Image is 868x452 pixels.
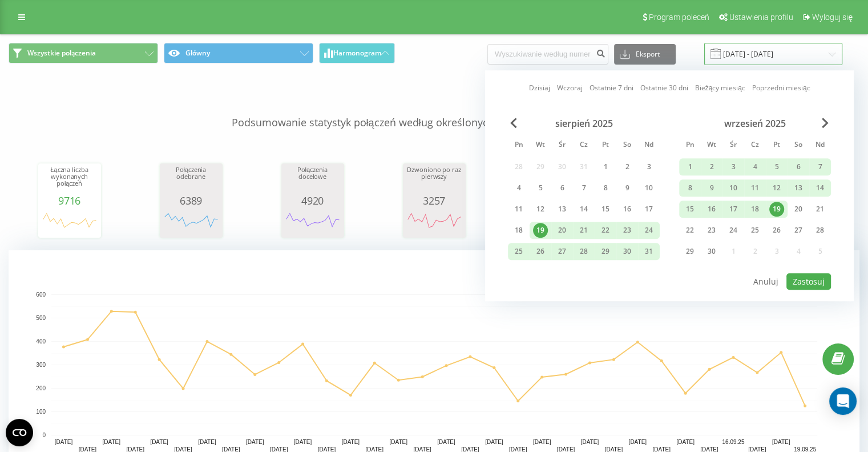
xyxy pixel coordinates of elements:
div: 3 [641,159,656,174]
div: ndz 7 wrz 2025 [809,158,831,175]
text: [DATE] [581,439,599,445]
div: 22 [598,223,613,238]
text: [DATE] [437,439,455,445]
div: 29 [598,244,613,259]
div: 1 [598,159,613,174]
div: 6389 [163,195,220,206]
div: A chart. [284,206,341,241]
div: 29 [683,244,697,259]
div: sob 2 sie 2025 [616,158,638,175]
span: Ustawienia profilu [729,13,793,22]
abbr: czwartek [746,137,764,154]
div: pt 22 sie 2025 [595,222,616,239]
text: 400 [36,338,46,345]
div: 24 [641,223,656,238]
abbr: środa [725,137,742,154]
div: 2 [620,159,635,174]
div: 9 [620,181,635,195]
div: sob 16 sie 2025 [616,201,638,218]
div: 8 [598,181,613,195]
span: Wyloguj się [812,13,853,22]
div: 30 [704,244,719,259]
div: Open Intercom Messenger [829,387,857,415]
div: 14 [576,202,591,217]
div: sob 27 wrz 2025 [788,222,809,239]
abbr: piątek [597,137,614,154]
div: pon 1 wrz 2025 [679,158,701,175]
svg: A chart. [163,206,220,241]
text: [DATE] [342,439,360,445]
div: 7 [813,159,827,174]
div: 31 [641,244,656,259]
div: ndz 28 wrz 2025 [809,222,831,239]
div: 9 [704,181,719,195]
div: sob 20 wrz 2025 [788,201,809,218]
button: Open CMP widget [6,419,33,446]
div: czw 4 wrz 2025 [744,158,766,175]
div: Połączenia odebrane [163,166,220,195]
div: wrzesień 2025 [679,118,831,129]
div: 25 [748,223,762,238]
a: Ostatnie 7 dni [589,83,633,94]
div: 19 [533,223,548,238]
text: 200 [36,385,46,391]
text: [DATE] [389,439,407,445]
div: 5 [533,181,548,195]
div: 30 [620,244,635,259]
div: 18 [748,202,762,217]
div: czw 28 sie 2025 [573,243,595,260]
div: pt 29 sie 2025 [595,243,616,260]
button: Wszystkie połączenia [9,43,158,63]
div: 8 [683,181,697,195]
div: pt 26 wrz 2025 [766,222,788,239]
text: [DATE] [55,439,73,445]
div: pon 15 wrz 2025 [679,201,701,218]
div: wt 5 sie 2025 [530,179,551,197]
text: [DATE] [485,439,503,445]
div: 6 [555,181,570,195]
div: 9716 [41,195,98,206]
abbr: poniedziałek [510,137,527,154]
div: pt 19 wrz 2025 [766,201,788,218]
button: Główny [164,43,313,63]
div: A chart. [406,206,463,241]
text: 600 [36,291,46,298]
text: [DATE] [103,439,121,445]
div: śr 24 wrz 2025 [722,222,744,239]
text: [DATE] [628,439,647,445]
div: wt 30 wrz 2025 [701,243,722,260]
div: 12 [769,181,784,195]
div: Dzwoniono po raz pierwszy [406,166,463,195]
div: 27 [555,244,570,259]
div: 15 [598,202,613,217]
div: 3 [726,159,741,174]
div: czw 25 wrz 2025 [744,222,766,239]
div: wt 16 wrz 2025 [701,201,722,218]
div: 20 [791,202,806,217]
div: wt 12 sie 2025 [530,201,551,218]
a: Ostatnie 30 dni [640,83,688,94]
svg: A chart. [41,206,98,241]
div: ndz 3 sie 2025 [638,158,660,175]
text: 300 [36,362,46,368]
div: czw 11 wrz 2025 [744,179,766,197]
button: Harmonogram [319,43,395,63]
span: Program poleceń [649,13,709,22]
text: 500 [36,315,46,321]
div: ndz 14 wrz 2025 [809,179,831,197]
div: pt 15 sie 2025 [595,201,616,218]
div: Połączenia docelowe [284,166,341,195]
input: Wyszukiwanie według numeru [487,44,608,65]
div: śr 17 wrz 2025 [722,201,744,218]
div: śr 20 sie 2025 [551,222,573,239]
text: [DATE] [198,439,216,445]
text: [DATE] [246,439,264,445]
div: 26 [533,244,548,259]
div: 13 [791,181,806,195]
span: Previous Month [510,118,517,128]
div: 10 [726,181,741,195]
div: śr 10 wrz 2025 [722,179,744,197]
abbr: środa [554,137,571,154]
div: sob 6 wrz 2025 [788,158,809,175]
